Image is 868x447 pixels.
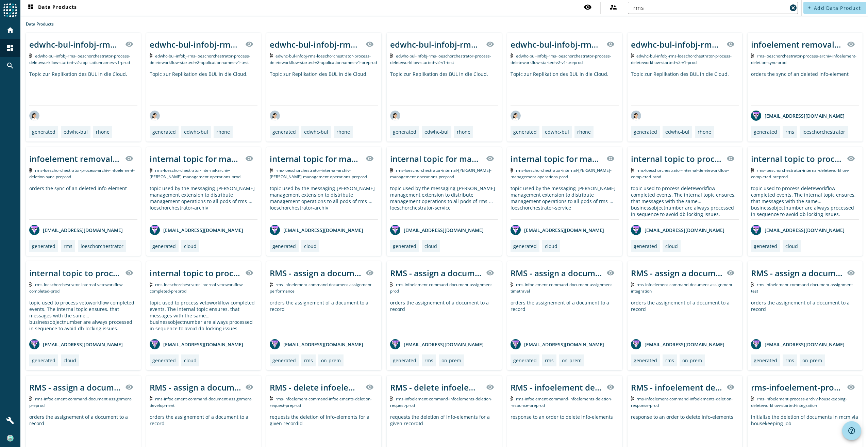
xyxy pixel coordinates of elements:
[631,396,634,401] img: Kafka Topic: rms-infoelement-command-infoelements-deletion-response-prod
[751,396,847,408] span: Kafka Topic: rms-infoelement-process-archiv-housekeeping-deleteworkflow-started-integration
[390,299,498,334] div: orders the assignement of a document to a record
[390,225,400,235] img: avatar
[727,154,735,163] mat-icon: visibility
[751,53,856,65] span: Kafka Topic: rms-loeschorchestrator-process-archiv-infoelement-deletion-sync-prod
[27,4,77,12] span: Data Products
[631,382,723,393] div: RMS - infoelement deletion for internal use - rms-infoelement-command-infoelements-deletion-respo...
[727,269,735,277] mat-icon: visibility
[751,339,845,349] div: [EMAIL_ADDRESS][DOMAIN_NAME]
[96,129,110,135] div: rhone
[486,154,494,163] mat-icon: visibility
[321,357,341,364] div: on-prem
[751,282,754,287] img: Kafka Topic: rms-infoelement-command-document-assignment-test
[631,53,634,58] img: Kafka Topic: edwhc-bul-infobj-rms-loeschorchestrator-process-deleteworkflow-started-v2-v1-prod
[64,357,76,364] div: cloud
[802,357,822,364] div: on-prem
[270,111,280,121] img: avatar
[424,243,437,249] div: cloud
[270,282,273,287] img: Kafka Topic: rms-infoelement-command-document-assignment-performance
[390,267,482,279] div: RMS - assign a document to a record - rms-infoelement-command-document-assignment-_stage_
[184,129,208,135] div: edwhc-bul
[631,53,732,65] span: Kafka Topic: edwhc-bul-infobj-rms-loeschorchestrator-process-deleteworkflow-started-v2-v1-prod
[366,269,374,277] mat-icon: visibility
[751,225,761,235] img: avatar
[29,267,121,279] div: internal topic to process vetoworkflow completed events
[125,154,133,163] mat-icon: visibility
[29,282,124,294] span: Kafka Topic: rms-loeschorchestrator-internal-vetoworkflow-completed-prod
[807,6,811,10] mat-icon: add
[81,243,123,249] div: loeschorchestrator
[545,243,557,249] div: cloud
[390,185,498,219] div: topic used by the messaging-[PERSON_NAME]-management extension to distribute management operation...
[270,299,378,334] div: orders the assignement of a document to a record
[751,71,859,105] div: orders the sync of an deleted info-element
[751,111,761,121] img: avatar
[754,357,777,364] div: generated
[631,168,634,172] img: Kafka Topic: rms-loeschorchestrator-internal-deleteworkflow-completed-prod
[631,225,724,235] div: [EMAIL_ADDRESS][DOMAIN_NAME]
[511,53,514,58] img: Kafka Topic: edwhc-bul-infobj-rms-loeschorchestrator-process-deleteworkflow-started-v2-v1-preprod
[511,167,612,180] span: Kafka Topic: rms-loeschorchestrator-internal-kafka-management-operations-prod
[270,185,378,219] div: topic used by the messaging-[PERSON_NAME]-management extension to distribute management operation...
[802,129,845,135] div: loeschorchestrator
[152,357,176,364] div: generated
[270,153,362,164] div: internal topic for management operations for rms-loeschorchestrator-archiv
[631,396,733,408] span: Kafka Topic: rms-infoelement-command-infoelements-deletion-response-prod
[814,5,861,11] span: Add Data Product
[150,282,153,287] img: Kafka Topic: rms-loeschorchestrator-internal-vetoworkflow-completed-preprod
[785,129,794,135] div: rms
[29,53,130,65] span: Kafka Topic: edwhc-bul-infobj-rms-loeschorchestrator-process-deleteworkflow-started-v2-applicatio...
[631,225,641,235] img: avatar
[150,167,240,180] span: Kafka Topic: rms-loeschorchestrator-internal-archiv-kafka-management-operations-prod
[6,62,14,70] mat-icon: search
[754,129,777,135] div: generated
[29,382,121,393] div: RMS - assign a document to a record - rms-infoelement-command-document-assignment-_stage_
[424,357,433,364] div: rms
[390,71,498,105] div: Topic zur Replikation des BUL in die Cloud.
[29,282,32,287] img: Kafka Topic: rms-loeschorchestrator-internal-vetoworkflow-completed-prod
[390,339,484,349] div: [EMAIL_ADDRESS][DOMAIN_NAME]
[754,243,777,249] div: generated
[390,153,482,164] div: internal topic for management operations for rms-loeschorchestrator-service
[606,154,615,163] mat-icon: visibility
[150,396,253,408] span: Kafka Topic: rms-infoelement-command-document-assignment-development
[125,383,133,391] mat-icon: visibility
[511,282,514,287] img: Kafka Topic: rms-infoelement-command-document-assignment-timetravel
[511,282,614,294] span: Kafka Topic: rms-infoelement-command-document-assignment-timetravel
[6,416,14,425] mat-icon: build
[270,267,362,279] div: RMS - assign a document to a record - rms-infoelement-command-document-assignment-_stage_
[390,396,393,401] img: Kafka Topic: rms-infoelement-command-infoelements-deletion-request-prod
[751,185,859,219] div: topic used to process deleteworkflow completed events. The internal topic ensures, that messages ...
[634,243,657,249] div: generated
[606,269,615,277] mat-icon: visibility
[29,225,123,235] div: [EMAIL_ADDRESS][DOMAIN_NAME]
[27,4,35,12] mat-icon: dashboard
[486,40,494,48] mat-icon: visibility
[270,382,362,393] div: RMS - delete infoelements for internal use - rms-infoelement-command-infoelements-deletion-reques...
[390,382,482,393] div: RMS - delete infoelements for internal use - rms-infoelement-command-infoelements-deletion-reques...
[150,267,241,279] div: internal topic to process vetoworkflow completed events
[609,3,617,11] mat-icon: supervisor_account
[751,39,843,50] div: infoelement removal for internal use - rms-loeschorchestrator-process-archiv-infoelement-deletion...
[150,299,258,334] div: topic used to process vetoworkflow completed events. The internal topic ensures, that messages wi...
[634,357,657,364] div: generated
[751,225,845,235] div: [EMAIL_ADDRESS][DOMAIN_NAME]
[270,39,362,50] div: edwhc-bul-infobj-rms-loeschorchestrator-process-deleteworkflow-started-v2-applicationnames-v1-_st...
[270,339,363,349] div: [EMAIL_ADDRESS][DOMAIN_NAME]
[390,225,484,235] div: [EMAIL_ADDRESS][DOMAIN_NAME]
[486,269,494,277] mat-icon: visibility
[366,40,374,48] mat-icon: visibility
[511,339,521,349] img: avatar
[511,225,521,235] img: avatar
[24,2,80,14] button: Data Products
[272,357,296,364] div: generated
[6,44,14,52] mat-icon: dashboard
[751,339,761,349] img: avatar
[272,243,296,249] div: generated
[511,71,619,105] div: Topic zur Replikation des BUL in die Cloud.
[633,4,787,12] input: Search (% or * for wildcards)
[270,168,273,172] img: Kafka Topic: rms-loeschorchestrator-internal-archiv-kafka-management-operations-preprod
[665,243,678,249] div: cloud
[562,357,582,364] div: on-prem
[270,396,273,401] img: Kafka Topic: rms-infoelement-command-infoelements-deletion-request-preprod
